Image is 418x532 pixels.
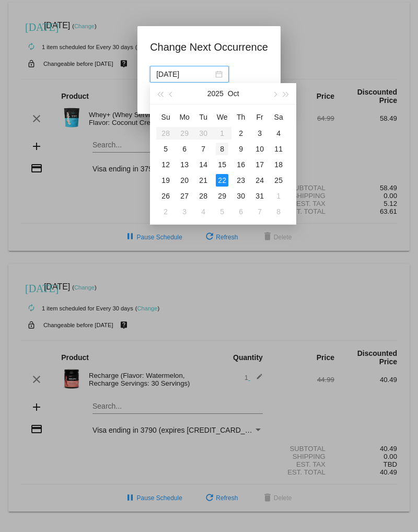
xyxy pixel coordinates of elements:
[194,109,213,125] th: Tue
[250,157,269,172] td: 10/17/2025
[194,172,213,188] td: 10/21/2025
[213,141,231,157] td: 10/8/2025
[272,174,285,187] div: 25
[213,188,231,204] td: 10/29/2025
[156,157,175,172] td: 10/12/2025
[250,125,269,141] td: 10/3/2025
[269,157,288,172] td: 10/18/2025
[231,109,250,125] th: Thu
[178,190,191,202] div: 27
[272,158,285,171] div: 18
[235,174,247,187] div: 23
[197,205,210,218] div: 4
[269,109,288,125] th: Sat
[156,109,175,125] th: Sun
[178,205,191,218] div: 3
[231,157,250,172] td: 10/16/2025
[166,83,178,104] button: Previous month (PageUp)
[175,157,194,172] td: 10/13/2025
[250,204,269,219] td: 11/7/2025
[231,141,250,157] td: 10/9/2025
[231,172,250,188] td: 10/23/2025
[272,190,285,202] div: 1
[253,174,266,187] div: 24
[150,39,268,55] h1: Change Next Occurrence
[197,174,210,187] div: 21
[175,109,194,125] th: Mon
[213,172,231,188] td: 10/22/2025
[178,143,191,155] div: 6
[197,143,210,155] div: 7
[231,188,250,204] td: 10/30/2025
[175,172,194,188] td: 10/20/2025
[253,143,266,155] div: 10
[213,204,231,219] td: 11/5/2025
[178,174,191,187] div: 20
[154,83,166,104] button: Last year (Control + left)
[213,157,231,172] td: 10/15/2025
[194,204,213,219] td: 11/4/2025
[253,190,266,202] div: 31
[216,158,228,171] div: 15
[194,188,213,204] td: 10/28/2025
[253,158,266,171] div: 17
[159,143,172,155] div: 5
[156,188,175,204] td: 10/26/2025
[269,83,280,104] button: Next month (PageDown)
[250,141,269,157] td: 10/10/2025
[235,190,247,202] div: 30
[207,83,224,104] button: 2025
[156,141,175,157] td: 10/5/2025
[178,158,191,171] div: 13
[197,158,210,171] div: 14
[269,204,288,219] td: 11/8/2025
[216,205,228,218] div: 5
[159,158,172,171] div: 12
[235,127,247,140] div: 2
[269,172,288,188] td: 10/25/2025
[213,109,231,125] th: Wed
[156,172,175,188] td: 10/19/2025
[175,188,194,204] td: 10/27/2025
[269,125,288,141] td: 10/4/2025
[216,190,228,202] div: 29
[194,141,213,157] td: 10/7/2025
[253,205,266,218] div: 7
[250,172,269,188] td: 10/24/2025
[159,205,172,218] div: 2
[156,204,175,219] td: 11/2/2025
[272,127,285,140] div: 4
[231,125,250,141] td: 10/2/2025
[175,204,194,219] td: 11/3/2025
[235,143,247,155] div: 9
[159,190,172,202] div: 26
[269,188,288,204] td: 11/1/2025
[235,158,247,171] div: 16
[231,204,250,219] td: 11/6/2025
[281,83,292,104] button: Next year (Control + right)
[272,143,285,155] div: 11
[175,141,194,157] td: 10/6/2025
[250,109,269,125] th: Fri
[156,68,213,80] input: Select date
[228,83,239,104] button: Oct
[250,188,269,204] td: 10/31/2025
[216,143,228,155] div: 8
[159,174,172,187] div: 19
[272,205,285,218] div: 8
[235,205,247,218] div: 6
[194,157,213,172] td: 10/14/2025
[269,141,288,157] td: 10/11/2025
[253,127,266,140] div: 3
[197,190,210,202] div: 28
[216,174,228,187] div: 22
